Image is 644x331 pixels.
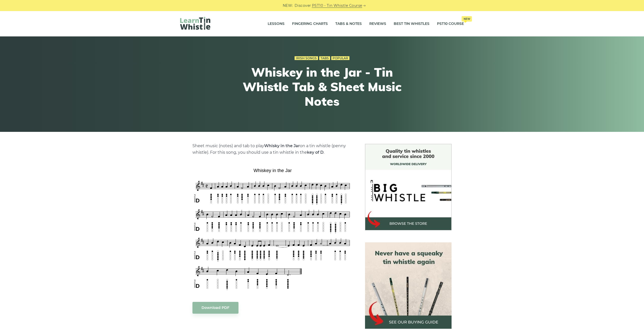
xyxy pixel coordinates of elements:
[437,18,464,30] a: PST10 CourseNew
[295,56,318,60] a: Irish Songs
[264,143,300,148] strong: Whisky in the Jar
[319,56,330,60] a: Tabs
[192,166,353,292] img: Whiskey in the Jar Tin Whistle Tab & Sheet Music
[335,18,362,30] a: Tabs & Notes
[192,302,238,314] a: Download PDF
[180,17,210,30] img: LearnTinWhistle.com
[292,18,328,30] a: Fingering Charts
[192,143,353,156] p: Sheet music (notes) and tab to play on a tin whistle (penny whistle). For this song, you should u...
[331,56,349,60] a: Popular
[365,144,452,230] img: BigWhistle Tin Whistle Store
[307,150,324,155] strong: key of D
[462,16,472,22] span: New
[365,242,452,329] img: tin whistle buying guide
[229,65,415,108] h1: Whiskey in the Jar - Tin Whistle Tab & Sheet Music Notes
[268,18,285,30] a: Lessons
[369,18,386,30] a: Reviews
[394,18,429,30] a: Best Tin Whistles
